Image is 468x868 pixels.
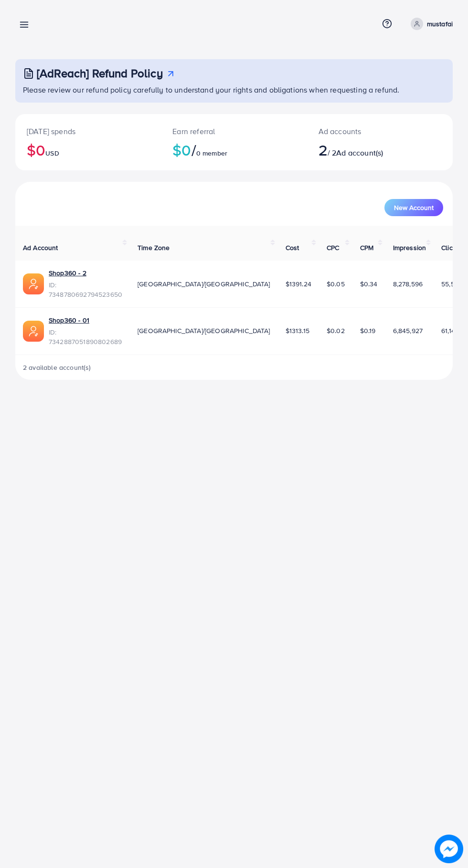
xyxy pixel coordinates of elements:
span: Time Zone [138,243,170,252]
span: 61,144 [441,326,459,335]
span: Cost [286,243,299,252]
p: [DATE] spends [27,125,149,137]
span: 2 available account(s) [23,363,91,372]
span: Ad account(s) [336,147,383,158]
p: Please review our refund policy carefully to understand your rights and obligations when requesti... [23,84,447,95]
span: $0.02 [327,326,345,335]
span: $0.19 [360,326,376,335]
p: Ad accounts [319,125,405,137]
img: image [435,835,463,863]
img: ic-ads-acc.e4c84228.svg [23,321,44,342]
button: New Account [384,199,443,216]
span: USD [45,148,59,158]
h3: [AdReach] Refund Policy [37,66,163,80]
span: $1391.24 [286,279,311,289]
span: 55,558 [441,279,462,289]
span: ID: 7348780692794523650 [49,280,122,300]
a: Shop360 - 2 [49,268,86,278]
span: $1313.15 [286,326,309,335]
h2: $0 [27,141,149,159]
span: Impression [393,243,426,252]
span: 0 member [196,148,227,158]
span: CPM [360,243,373,252]
a: Shop360 - 01 [49,315,89,325]
img: ic-ads-acc.e4c84228.svg [23,273,44,294]
span: $0.34 [360,279,378,289]
span: 8,278,596 [393,279,423,289]
span: $0.05 [327,279,345,289]
span: Clicks [441,243,459,252]
span: CPC [327,243,339,252]
h2: / 2 [319,141,405,159]
span: / [191,139,196,161]
h2: $0 [172,141,295,159]
span: [GEOGRAPHIC_DATA]/[GEOGRAPHIC_DATA] [138,279,270,289]
span: Ad Account [23,243,58,252]
a: mustafai [407,18,453,30]
span: 6,845,927 [393,326,423,335]
span: ID: 7342887051890802689 [49,327,122,347]
p: Earn referral [172,125,295,137]
p: mustafai [427,18,453,30]
span: 2 [319,139,328,161]
span: New Account [394,204,434,211]
span: [GEOGRAPHIC_DATA]/[GEOGRAPHIC_DATA] [138,326,270,335]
